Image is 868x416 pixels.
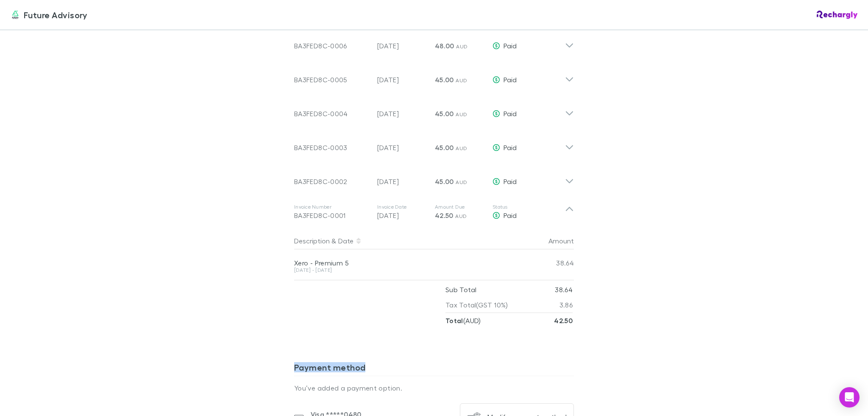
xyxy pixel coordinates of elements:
div: BA3FED8C-0004[DATE]45.00 AUDPaid [287,93,581,127]
div: BA3FED8C-0001 [294,210,370,221]
h3: Payment method [294,362,574,376]
span: Paid [504,143,517,151]
p: 3.86 [559,297,573,313]
span: AUD [456,179,467,185]
span: AUD [456,77,467,84]
div: BA3FED8C-0002[DATE]45.00 AUDPaid [287,161,581,195]
p: [DATE] [377,210,428,221]
span: AUD [456,111,467,117]
img: Rechargly Logo [817,11,858,19]
span: 42.50 [435,211,453,220]
button: Date [338,232,353,249]
span: Paid [504,75,517,84]
button: Description [294,232,330,249]
div: & [294,232,520,249]
p: [DATE] [377,41,428,51]
div: BA3FED8C-0006[DATE]48.00 AUDPaid [287,25,581,59]
span: AUD [456,43,467,50]
div: Xero - Premium 5 [294,259,523,267]
p: [DATE] [377,176,428,187]
div: BA3FED8C-0003[DATE]45.00 AUDPaid [287,127,581,161]
div: BA3FED8C-0005 [294,75,370,85]
span: 45.00 [435,143,454,152]
p: Amount Due [435,204,486,210]
span: AUD [456,145,467,151]
div: BA3FED8C-0002 [294,176,370,187]
div: Open Intercom Messenger [839,387,860,408]
div: Invoice NumberBA3FED8C-0001Invoice Date[DATE]Amount Due42.50 AUDStatusPaid [287,195,581,229]
p: Status [492,204,565,210]
p: 38.64 [555,282,573,297]
p: You’ve added a payment option. [294,383,574,393]
strong: Total [445,316,463,325]
span: 45.00 [435,177,454,186]
span: Paid [504,177,517,185]
p: ( AUD ) [445,313,481,328]
span: AUD [455,213,467,219]
p: Sub Total [445,282,476,297]
div: BA3FED8C-0003 [294,142,370,153]
div: BA3FED8C-0006 [294,41,370,51]
p: [DATE] [377,142,428,153]
strong: 42.50 [554,316,573,325]
span: 48.00 [435,42,454,50]
div: BA3FED8C-0004 [294,109,370,119]
span: 45.00 [435,75,454,84]
div: [DATE] - [DATE] [294,268,523,273]
span: Future Advisory [24,8,88,21]
span: Paid [504,42,517,50]
p: [DATE] [377,109,428,119]
img: Future Advisory's Logo [10,10,20,20]
p: Invoice Number [294,204,370,210]
span: Paid [504,109,517,117]
span: Paid [504,211,517,219]
p: Invoice Date [377,204,428,210]
div: 38.64 [523,249,574,276]
p: [DATE] [377,75,428,85]
span: 45.00 [435,109,454,118]
p: Tax Total (GST 10%) [445,297,508,313]
div: BA3FED8C-0005[DATE]45.00 AUDPaid [287,59,581,93]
